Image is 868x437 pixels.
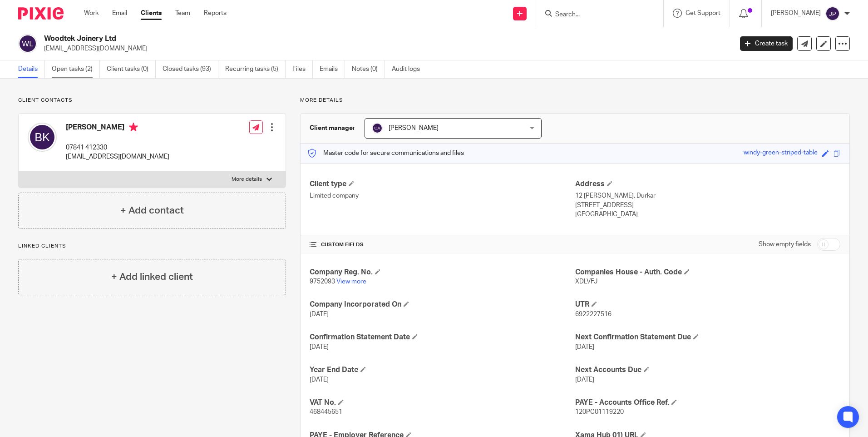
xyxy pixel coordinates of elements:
[66,143,169,152] p: 07841 412330
[575,398,840,407] h4: PAYE - Accounts Office Ref.
[112,9,127,18] a: Email
[310,311,329,318] span: [DATE]
[575,300,840,309] h4: UTR
[740,36,793,51] a: Create task
[28,123,57,152] img: svg%3E
[389,125,439,131] span: [PERSON_NAME]
[307,149,464,158] p: Master code for secure communications and files
[300,97,850,104] p: More details
[392,60,427,78] a: Audit logs
[310,268,575,277] h4: Company Reg. No.
[575,311,612,318] span: 6922227516
[44,34,590,44] h2: Woodtek Joinery Ltd
[18,7,64,20] img: Pixie
[66,123,169,134] h4: [PERSON_NAME]
[163,60,218,78] a: Closed tasks (93)
[310,398,575,407] h4: VAT No.
[575,191,840,200] p: 12 [PERSON_NAME], Durkar
[66,152,169,161] p: [EMAIL_ADDRESS][DOMAIN_NAME]
[232,176,262,183] p: More details
[575,210,840,219] p: [GEOGRAPHIC_DATA]
[825,6,840,21] img: svg%3E
[575,268,840,277] h4: Companies House - Auth. Code
[310,333,575,342] h4: Confirmation Statement Date
[759,240,811,249] label: Show empty fields
[744,148,818,159] div: windy-green-striped-table
[310,344,329,350] span: [DATE]
[575,344,594,350] span: [DATE]
[120,204,184,218] h4: + Add contact
[310,300,575,309] h4: Company Incorporated On
[320,60,345,78] a: Emails
[575,201,840,210] p: [STREET_ADDRESS]
[141,9,162,18] a: Clients
[225,60,286,78] a: Recurring tasks (5)
[84,9,99,18] a: Work
[18,34,37,53] img: svg%3E
[771,9,821,18] p: [PERSON_NAME]
[575,409,624,415] span: 120PC01119220
[310,179,575,189] h4: Client type
[44,44,726,53] p: [EMAIL_ADDRESS][DOMAIN_NAME]
[310,124,355,133] h3: Client manager
[575,333,840,342] h4: Next Confirmation Statement Due
[52,60,100,78] a: Open tasks (2)
[575,377,594,383] span: [DATE]
[575,278,597,285] span: XDLVFJ
[310,409,342,415] span: 468445651
[310,191,575,200] p: Limited company
[292,60,313,78] a: Files
[554,11,636,19] input: Search
[18,243,286,250] p: Linked clients
[129,123,138,132] i: Primary
[372,123,383,134] img: svg%3E
[686,10,720,16] span: Get Support
[575,365,840,375] h4: Next Accounts Due
[107,60,156,78] a: Client tasks (0)
[175,9,190,18] a: Team
[310,377,329,383] span: [DATE]
[18,60,45,78] a: Details
[310,365,575,375] h4: Year End Date
[310,241,575,248] h4: CUSTOM FIELDS
[204,9,227,18] a: Reports
[310,278,335,285] span: 9752093
[352,60,385,78] a: Notes (0)
[336,278,366,285] a: View more
[575,179,840,189] h4: Address
[111,270,193,284] h4: + Add linked client
[18,97,286,104] p: Client contacts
